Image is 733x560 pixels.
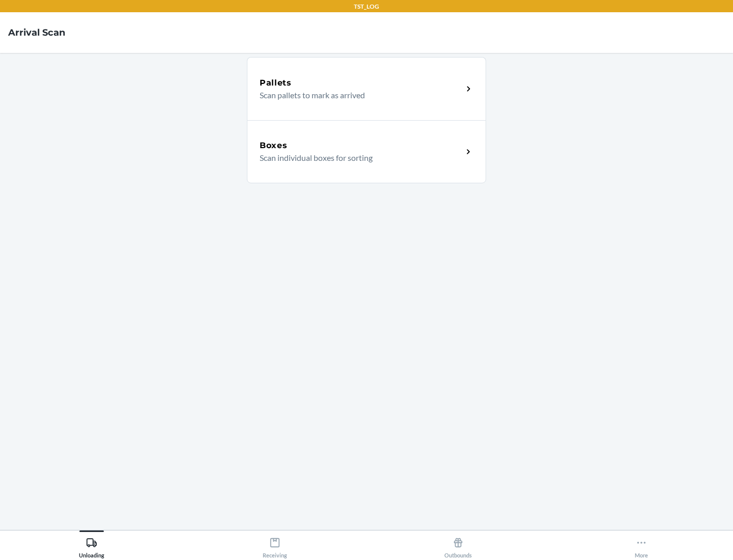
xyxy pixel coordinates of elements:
h4: Arrival Scan [8,26,65,39]
div: Unloading [79,533,104,558]
div: Outbounds [444,533,472,558]
a: BoxesScan individual boxes for sorting [247,120,486,183]
a: PalletsScan pallets to mark as arrived [247,57,486,120]
button: Outbounds [366,530,550,558]
p: Scan individual boxes for sorting [260,152,455,164]
button: More [550,530,733,558]
h5: Boxes [260,139,288,152]
button: Receiving [183,530,366,558]
h5: Pallets [260,77,292,89]
p: TST_LOG [354,2,379,11]
div: Receiving [263,533,287,558]
div: More [635,533,648,558]
p: Scan pallets to mark as arrived [260,89,455,101]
